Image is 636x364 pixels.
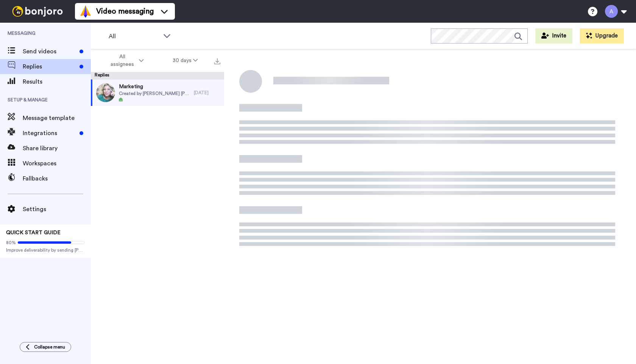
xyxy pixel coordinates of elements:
[535,28,572,44] button: Invite
[23,159,91,168] span: Workspaces
[214,58,220,64] img: export.svg
[212,55,223,66] button: Export all results that match these filters now.
[23,174,91,183] span: Fallbacks
[194,90,220,96] div: [DATE]
[158,54,212,67] button: 30 days
[23,62,76,71] span: Replies
[23,205,91,214] span: Settings
[96,6,154,17] span: Video messaging
[91,79,224,106] a: MarketingCreated by [PERSON_NAME] [PERSON_NAME][DATE]
[119,90,190,96] span: Created by [PERSON_NAME] [PERSON_NAME]
[6,230,61,235] span: QUICK START GUIDE
[34,344,65,350] span: Collapse menu
[96,83,115,102] img: bce28f0b-205a-4ea1-9734-006eed8b6162-thumb.jpg
[23,77,91,86] span: Results
[6,240,16,246] span: 80%
[23,114,91,123] span: Message template
[79,5,92,17] img: vm-color.svg
[9,6,66,17] img: bj-logo-header-white.svg
[23,47,76,56] span: Send videos
[91,72,224,79] div: Replies
[92,50,158,71] button: All assignees
[6,247,85,253] span: Improve deliverability by sending [PERSON_NAME]’s from your own email
[580,28,624,44] button: Upgrade
[109,32,159,41] span: All
[119,83,190,90] span: Marketing
[20,342,71,352] button: Collapse menu
[23,129,76,138] span: Integrations
[23,144,91,153] span: Share library
[107,53,137,68] span: All assignees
